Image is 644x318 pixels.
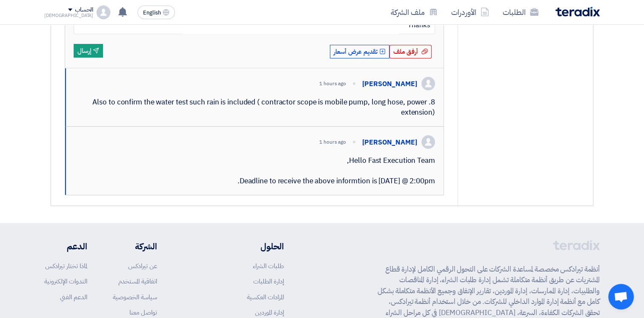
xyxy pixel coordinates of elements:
a: طلبات الشراء [253,261,284,271]
div: 1 hours ago [319,80,346,87]
a: المزادات العكسية [247,292,284,302]
img: profile_test.png [421,135,435,149]
a: الطلبات [496,2,545,22]
div: Hello Fast Execution Team, Deadline to receive the above informtion is [DATE] @ 2:00pm. [74,156,435,186]
div: [PERSON_NAME] [362,138,417,147]
div: 8. Also to confirm the water test such rain is included ( contractor scope is mobile pump, long h... [74,97,435,118]
li: الدعم [44,240,87,253]
div: Open chat [608,284,634,309]
li: الحلول [183,240,284,253]
div: 1 hours ago [319,138,346,146]
button: إرسال [74,44,103,58]
a: الندوات الإلكترونية [44,277,87,286]
a: الدعم الفني [60,292,87,302]
li: الشركة [113,240,157,253]
a: الأوردرات [444,2,496,22]
img: profile_test.png [97,6,110,19]
a: ملف الشركة [384,2,444,22]
a: سياسة الخصوصية [113,292,157,302]
div: [PERSON_NAME] [362,79,417,89]
a: عن تيرادكس [128,261,157,271]
span: English [143,10,161,16]
a: اتفاقية المستخدم [118,277,157,286]
div: [DEMOGRAPHIC_DATA] [44,13,93,18]
a: لماذا تختار تيرادكس [45,261,87,271]
a: تواصل معنا [129,308,157,317]
a: إدارة الموردين [255,308,284,317]
button: English [137,6,175,19]
span: أرفق ملف [393,47,418,56]
button: تقديم عرض أسعار [330,45,389,58]
a: إدارة الطلبات [253,277,284,286]
div: الحساب [75,6,93,14]
img: Teradix logo [555,7,600,17]
img: profile_test.png [421,77,435,90]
